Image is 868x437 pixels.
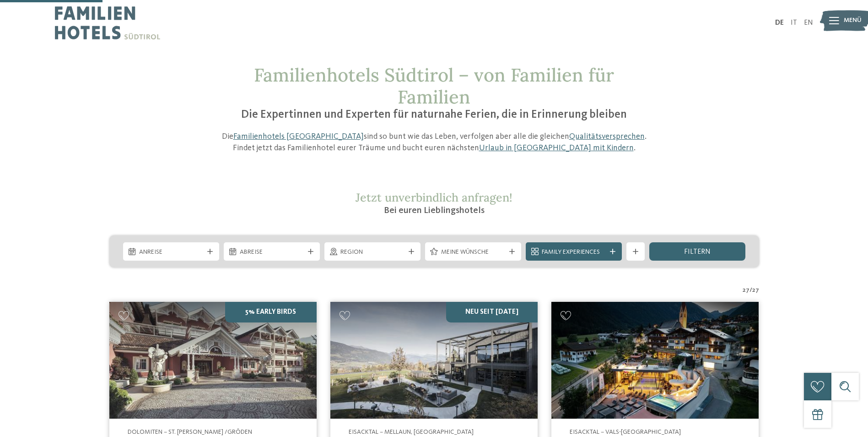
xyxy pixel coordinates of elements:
a: IT [791,19,797,27]
p: Die sind so bunt wie das Leben, verfolgen aber alle die gleichen . Findet jetzt das Familienhotel... [217,131,652,154]
span: Dolomiten – St. [PERSON_NAME] /Gröden [128,429,252,435]
a: Qualitätsversprechen [569,132,645,141]
span: Menü [844,16,862,25]
span: / [749,286,752,295]
span: Family Experiences [542,248,606,257]
a: Familienhotels [GEOGRAPHIC_DATA] [233,132,364,141]
span: Meine Wünsche [441,248,505,257]
span: Anreise [139,248,203,257]
span: 27 [743,286,749,295]
span: 27 [752,286,759,295]
img: Familienhotels gesucht? Hier findet ihr die besten! [330,302,538,419]
img: Familienhotels gesucht? Hier findet ihr die besten! [551,302,759,419]
span: Die Expertinnen und Experten für naturnahe Ferien, die in Erinnerung bleiben [241,109,627,120]
img: Family Spa Grand Hotel Cavallino Bianco ****ˢ [109,302,317,419]
a: Urlaub in [GEOGRAPHIC_DATA] mit Kindern [479,144,634,152]
span: Eisacktal – Vals-[GEOGRAPHIC_DATA] [570,429,681,435]
a: DE [775,19,784,27]
span: Bei euren Lieblingshotels [384,206,485,215]
span: Abreise [240,248,304,257]
span: Familienhotels Südtirol – von Familien für Familien [254,63,614,109]
a: EN [804,19,813,27]
span: Jetzt unverbindlich anfragen! [356,190,512,205]
span: Region [340,248,404,257]
span: filtern [684,248,711,256]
